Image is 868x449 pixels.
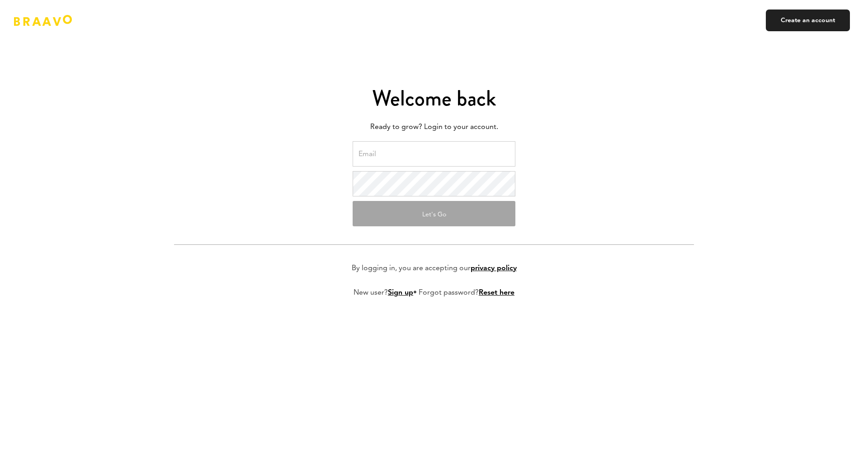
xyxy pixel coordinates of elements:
button: Let's Go [353,201,515,226]
a: privacy policy [471,265,517,272]
p: Ready to grow? Login to your account. [174,120,694,134]
a: Sign up [388,289,413,296]
a: Reset here [479,289,514,296]
a: Create an account [766,10,850,31]
span: Welcome back [372,83,496,114]
p: By logging in, you are accepting our [352,263,517,274]
p: New user? • Forgot password? [354,287,514,298]
input: Email [353,141,515,167]
span: Support [19,6,52,14]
